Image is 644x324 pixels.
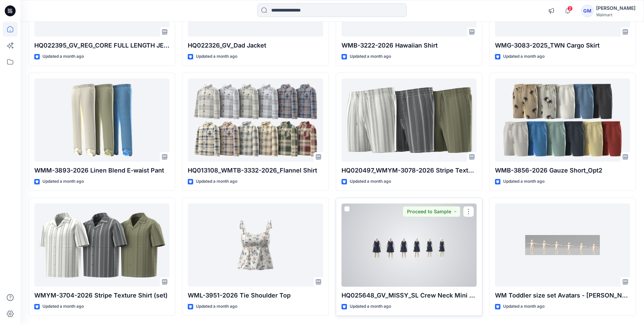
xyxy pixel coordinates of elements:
[196,53,237,60] p: Updated a month ago
[495,291,630,300] p: WM Toddler size set Avatars - [PERSON_NAME] leg with Diaper 18M - 5T
[342,78,477,162] a: HQ020497_WMYM-3078-2026 Stripe Texture Short (set) Inseam 6”
[350,303,391,310] p: Updated a month ago
[495,166,630,175] p: WMB-3856-2026 Gauze Short_Opt2
[503,303,545,310] p: Updated a month ago
[42,303,84,310] p: Updated a month ago
[42,53,84,60] p: Updated a month ago
[342,166,477,175] p: HQ020497_WMYM-3078-2026 Stripe Texture Short (set) Inseam 6”
[350,53,391,60] p: Updated a month ago
[42,178,84,185] p: Updated a month ago
[495,203,630,287] a: WM Toddler size set Avatars - streight leg with Diaper 18M - 5T
[596,4,636,12] div: [PERSON_NAME]
[596,12,636,17] div: Walmart
[188,166,323,175] p: HQ013108_WMTB-3332-2026_Flannel Shirt
[34,203,169,287] a: WMYM-3704-2026 Stripe Texture Shirt (set)
[503,53,545,60] p: Updated a month ago
[342,291,477,300] p: HQ025648_GV_MISSY_SL Crew Neck Mini Dress
[342,203,477,287] a: HQ025648_GV_MISSY_SL Crew Neck Mini Dress
[350,178,391,185] p: Updated a month ago
[188,78,323,162] a: HQ013108_WMTB-3332-2026_Flannel Shirt
[34,41,169,50] p: HQ022395_GV_REG_CORE FULL LENGTH JEGGING
[342,41,477,50] p: WMB-3222-2026 Hawaiian Shirt
[188,41,323,50] p: HQ022326_GV_Dad Jacket
[581,5,593,17] div: GM
[567,6,573,11] span: 2
[503,178,545,185] p: Updated a month ago
[196,303,237,310] p: Updated a month ago
[34,166,169,175] p: WMM-3893-2026 Linen Blend E-waist Pant
[34,291,169,300] p: WMYM-3704-2026 Stripe Texture Shirt (set)
[495,78,630,162] a: WMB-3856-2026 Gauze Short_Opt2
[188,203,323,287] a: WML-3951-2026 Tie Shoulder Top
[34,78,169,162] a: WMM-3893-2026 Linen Blend E-waist Pant
[196,178,237,185] p: Updated a month ago
[495,41,630,50] p: WMG-3083-2025_TWN Cargo Skirt
[188,291,323,300] p: WML-3951-2026 Tie Shoulder Top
